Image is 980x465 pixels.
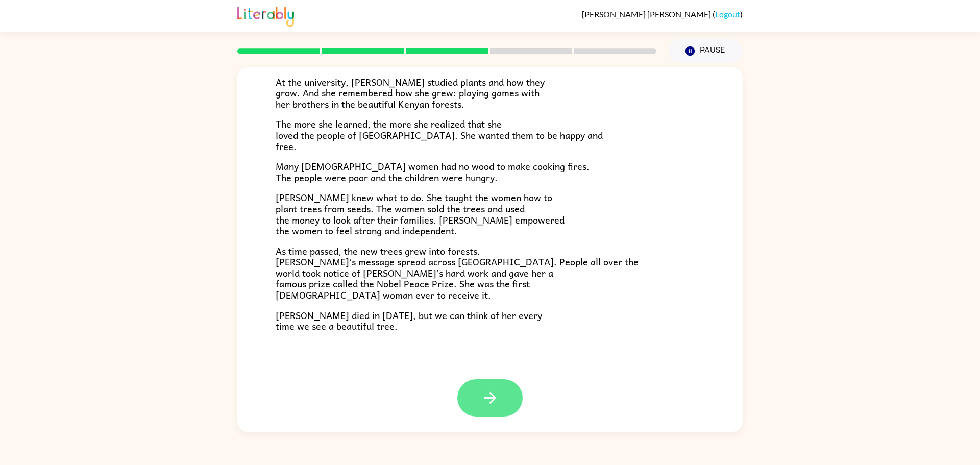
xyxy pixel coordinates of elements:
[237,4,294,27] img: Literably
[582,9,713,19] span: [PERSON_NAME] [PERSON_NAME]
[582,9,743,19] div: ( )
[715,9,740,19] a: Logout
[276,75,545,111] span: At the university, [PERSON_NAME] studied plants and how they grow. And she remembered how she gre...
[669,39,743,63] button: Pause
[276,190,565,238] span: [PERSON_NAME] knew what to do. She taught the women how to plant trees from seeds. The women sold...
[276,308,542,334] span: [PERSON_NAME] died in [DATE], but we can think of her every time we see a beautiful tree.
[276,116,603,153] span: The more she learned, the more she realized that she loved the people of [GEOGRAPHIC_DATA]. She w...
[276,159,590,185] span: Many [DEMOGRAPHIC_DATA] women had no wood to make cooking fires. The people were poor and the chi...
[276,243,639,302] span: As time passed, the new trees grew into forests. [PERSON_NAME]’s message spread across [GEOGRAPHI...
